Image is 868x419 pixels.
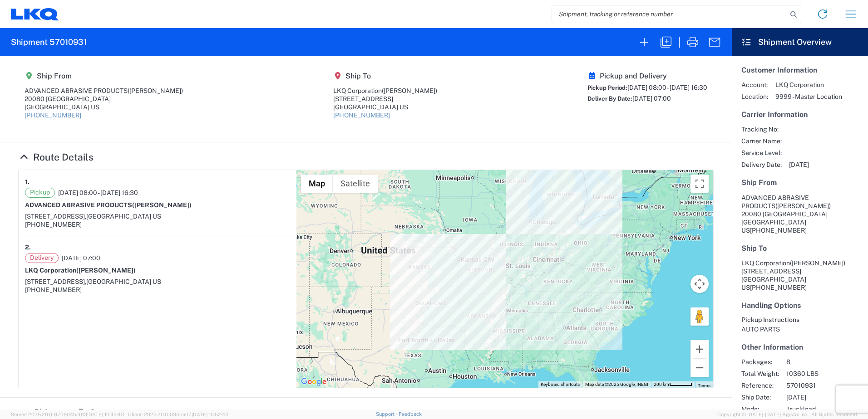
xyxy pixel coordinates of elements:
span: ADVANCED ABRASIVE PRODUCTS [741,194,809,209]
span: ([PERSON_NAME]) [775,202,831,209]
strong: 1. [25,176,30,188]
span: [DATE] 10:43:43 [87,412,124,417]
span: Total Weight: [741,370,779,378]
span: ([PERSON_NAME]) [790,259,845,267]
h2: Shipment 57010931 [11,37,87,48]
span: Pickup [25,188,55,198]
span: [DATE] 08:00 - [DATE] 16:30 [627,84,707,91]
input: Shipment, tracking or reference number [552,5,787,23]
span: [PHONE_NUMBER] [750,284,807,291]
span: Reference: [741,381,779,390]
span: Mode: [741,405,779,413]
div: [PHONE_NUMBER] [25,220,290,229]
span: ([PERSON_NAME]) [382,87,437,94]
button: Show street map [301,175,333,193]
span: Location: [741,93,768,101]
div: AUTO PARTS - [741,325,858,333]
div: LKQ Corporation [333,87,437,95]
strong: LKQ Corporation [25,267,136,274]
span: [DATE] [789,161,809,169]
span: [GEOGRAPHIC_DATA] US [86,213,161,220]
h5: Carrier Information [741,110,858,119]
button: Zoom in [690,340,709,358]
span: 57010931 [786,381,864,390]
header: Shipment Overview [732,28,868,56]
span: 10360 LBS [786,370,864,378]
span: Delivery [25,253,59,263]
span: Truckload [786,405,864,413]
span: ([PERSON_NAME]) [132,201,192,209]
address: [GEOGRAPHIC_DATA] US [741,259,858,292]
div: [PHONE_NUMBER] [25,286,290,294]
div: [GEOGRAPHIC_DATA] US [333,103,437,111]
span: Carrier Name: [741,137,782,145]
span: Copyright © [DATE]-[DATE] Agistix Inc., All Rights Reserved [717,410,857,419]
span: 9999 - Master Location [775,93,842,101]
h5: Pickup and Delivery [587,72,707,80]
span: [DATE] [786,393,864,401]
button: Keyboard shortcuts [541,381,580,388]
button: Map Scale: 200 km per 47 pixels [651,381,695,388]
h5: Ship From [741,178,858,187]
span: 200 km [654,382,669,387]
a: Open this area in Google Maps (opens a new window) [299,376,329,388]
h5: Customer Information [741,66,858,74]
span: ([PERSON_NAME]) [128,87,183,94]
div: 20080 [GEOGRAPHIC_DATA] [25,95,183,103]
div: [GEOGRAPHIC_DATA] US [25,103,183,111]
span: Packages: [741,358,779,366]
h5: Ship To [741,244,858,253]
span: ([PERSON_NAME]) [76,267,136,274]
h5: Handling Options [741,301,858,310]
span: Deliver By Date: [587,95,632,102]
button: Map camera controls [690,275,709,293]
div: [STREET_ADDRESS] [333,95,437,103]
span: [STREET_ADDRESS], [25,213,86,220]
span: Delivery Date: [741,161,782,169]
span: Server: 2025.20.0-970904bc0f3 [11,412,124,417]
h5: Ship From [25,72,183,80]
span: [GEOGRAPHIC_DATA] US [86,278,161,285]
span: Pickup Period: [587,84,627,91]
button: Zoom out [690,359,709,377]
a: Support [376,411,399,417]
a: Hide Details [18,407,129,418]
button: Toggle fullscreen view [690,175,709,193]
span: Client: 2025.20.0-035ba07 [128,412,228,417]
span: [DATE] 10:52:44 [192,412,228,417]
span: Service Level: [741,149,782,157]
span: Account: [741,81,768,89]
a: [PHONE_NUMBER] [25,112,81,119]
span: [DATE] 07:00 [62,254,100,262]
span: [DATE] 07:00 [632,95,671,102]
address: [GEOGRAPHIC_DATA] US [741,194,858,234]
span: Ship Date: [741,393,779,401]
h5: Ship To [333,72,437,80]
span: LKQ Corporation [STREET_ADDRESS] [741,259,845,275]
span: [STREET_ADDRESS], [25,278,86,285]
div: ADVANCED ABRASIVE PRODUCTS [25,87,183,95]
img: Google [299,376,329,388]
a: [PHONE_NUMBER] [333,112,390,119]
a: Terms [698,383,710,388]
span: 8 [786,358,864,366]
button: Show satellite imagery [333,175,378,193]
span: Map data ©2025 Google, INEGI [585,382,648,387]
a: Hide Details [18,151,94,163]
span: 20080 [GEOGRAPHIC_DATA] [741,210,828,218]
strong: 2. [25,242,31,253]
h6: Pickup Instructions [741,316,858,324]
span: LKQ Corporation [775,81,842,89]
span: [DATE] 08:00 - [DATE] 16:30 [58,189,138,197]
span: [PHONE_NUMBER] [750,227,807,234]
span: Tracking No: [741,125,782,133]
h5: Other Information [741,343,858,351]
a: Feedback [399,411,422,417]
button: Drag Pegman onto the map to open Street View [690,307,709,326]
strong: ADVANCED ABRASIVE PRODUCTS [25,201,192,209]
